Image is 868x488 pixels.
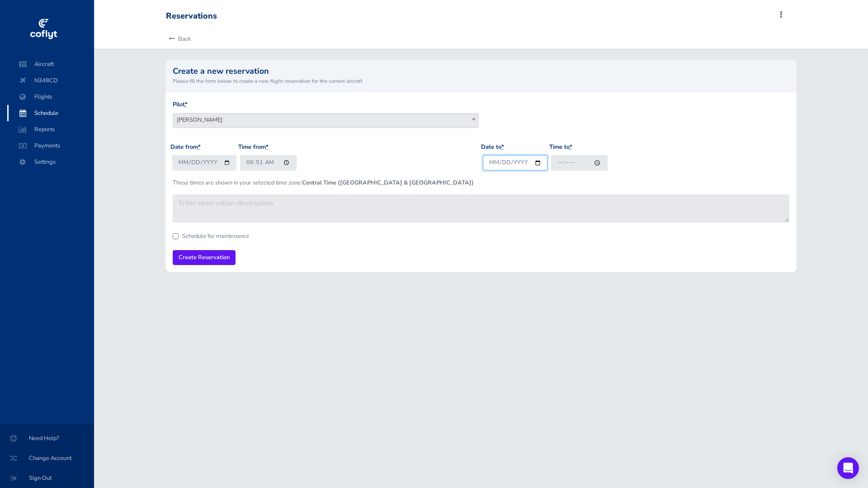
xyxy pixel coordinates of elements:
label: Pilot [173,100,188,109]
span: Colin Hurd [173,113,479,128]
span: Reports [16,121,85,137]
span: Schedule [16,105,85,121]
label: Time from [238,142,269,152]
p: These times are shown in your selected time zone: [173,178,790,187]
a: Back [166,29,191,49]
small: Please fill the form below to create a new flight reservation for the current aircraft [173,77,790,85]
abbr: required [501,143,504,151]
img: coflyt logo [28,16,58,43]
label: Schedule for maintenance [182,233,249,239]
label: Date from [170,142,201,152]
span: Aircraft [16,56,85,72]
label: Date to [481,142,504,152]
input: Create Reservation [173,250,236,265]
div: Reservations [166,11,217,21]
label: Time to [549,142,572,152]
span: Payments [16,137,85,154]
div: Open Intercom Messenger [837,457,859,479]
h2: Create a new reservation [173,67,790,75]
span: Need Help? [11,430,83,446]
abbr: required [198,143,201,151]
span: Sign Out [11,470,83,486]
abbr: required [266,143,269,151]
abbr: required [185,100,188,109]
abbr: required [570,143,572,151]
span: Settings [16,154,85,170]
span: Change Account [11,450,83,466]
span: Flights [16,89,85,105]
span: Colin Hurd [173,114,478,126]
b: Central Time ([GEOGRAPHIC_DATA] & [GEOGRAPHIC_DATA]) [302,179,474,187]
span: N348CD [16,72,85,89]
